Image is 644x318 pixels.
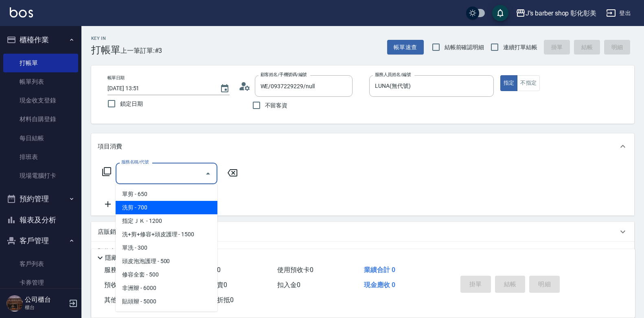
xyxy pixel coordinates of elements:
[10,7,33,17] img: Logo
[116,241,217,255] span: 單洗 - 300
[116,201,217,214] span: 洗剪 - 700
[513,5,600,22] button: J’s barber shop 彰化彰美
[116,281,217,295] span: 非洲辮 - 6000
[104,266,134,274] span: 服務消費 0
[364,281,395,289] span: 現金應收 0
[25,304,66,311] p: 櫃台
[7,295,23,311] img: Person
[116,295,217,308] span: 貼頭辮 - 5000
[107,75,125,81] label: 帳單日期
[364,266,395,274] span: 業績合計 0
[277,266,313,274] span: 使用預收卡 0
[387,40,424,55] button: 帳單速查
[3,29,78,50] button: 櫃檯作業
[526,8,596,18] div: J’s barber shop 彰化彰美
[104,281,140,289] span: 預收卡販賣 0
[3,54,78,72] a: 打帳單
[91,36,120,41] h2: Key In
[3,255,78,273] a: 客戶列表
[121,159,149,165] label: 服務名稱/代號
[91,242,634,261] div: 預收卡販賣
[104,296,147,304] span: 其他付款方式 0
[492,5,508,21] button: save
[3,166,78,185] a: 現場電腦打卡
[265,101,288,110] span: 不留客資
[116,214,217,228] span: 指定ＪＫ - 1200
[91,133,634,159] div: 項目消費
[375,72,411,78] label: 服務人員姓名/編號
[261,72,307,78] label: 顧客姓名/手機號碼/編號
[116,255,217,268] span: 頭皮泡泡護理 - 500
[277,281,300,289] span: 扣入金 0
[120,46,162,56] span: 上一筆訂單:#3
[91,44,120,56] h3: 打帳單
[517,75,540,91] button: 不指定
[91,222,634,242] div: 店販銷售
[98,142,122,151] p: 項目消費
[3,129,78,148] a: 每日結帳
[3,110,78,129] a: 材料自購登錄
[3,72,78,91] a: 帳單列表
[603,6,634,21] button: 登出
[98,228,122,236] p: 店販銷售
[3,209,78,231] button: 報表及分析
[105,254,142,262] p: 隱藏業績明細
[3,148,78,166] a: 排班表
[116,228,217,241] span: 洗+剪+修容+頭皮護理 - 1500
[503,43,537,52] span: 連續打單結帳
[116,187,217,201] span: 單剪 - 650
[202,167,215,180] button: Close
[445,43,484,52] span: 結帳前確認明細
[3,188,78,209] button: 預約管理
[215,79,234,98] button: Choose date, selected date is 2025-08-22
[116,268,217,281] span: 修容全套 - 500
[120,100,143,108] span: 鎖定日期
[3,91,78,110] a: 現金收支登錄
[107,82,212,95] input: YYYY/MM/DD hh:mm
[98,247,128,256] p: 預收卡販賣
[25,296,66,304] h5: 公司櫃台
[3,230,78,251] button: 客戶管理
[500,75,518,91] button: 指定
[3,273,78,292] a: 卡券管理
